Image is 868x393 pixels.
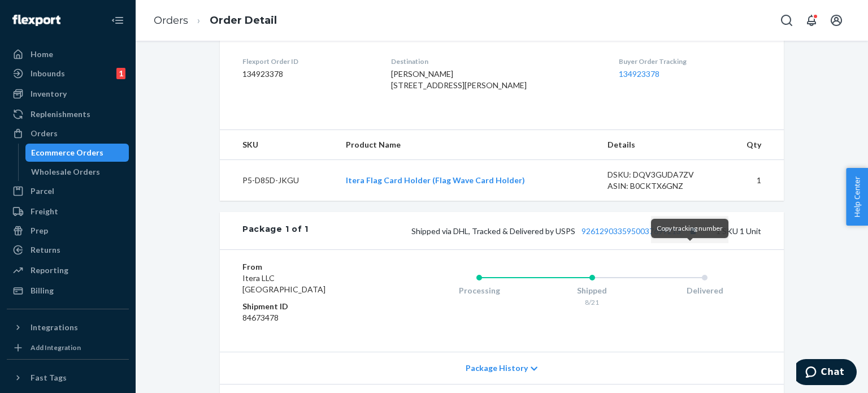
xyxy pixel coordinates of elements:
[648,285,761,296] div: Delivered
[242,312,377,323] dd: 84673478
[598,130,723,160] th: Details
[242,261,377,273] dt: From
[7,241,129,259] a: Returns
[31,49,53,60] div: Home
[145,4,286,37] ol: breadcrumbs
[800,9,823,32] button: Open notifications
[536,297,649,307] div: 8/21
[116,68,125,79] div: 1
[31,322,78,333] div: Integrations
[607,169,714,180] div: DSKU: DQV3GUDA7ZV
[309,223,761,238] div: 1 SKU 1 Unit
[7,341,129,355] a: Add Integration
[619,57,761,66] dt: Buyer Order Tracking
[31,343,81,352] div: Add Integration
[31,265,68,276] div: Reporting
[242,301,377,312] dt: Shipment ID
[775,9,798,32] button: Open Search Box
[722,160,784,201] td: 1
[242,57,373,66] dt: Flexport Order ID
[25,163,129,181] a: Wholesale Orders
[154,14,188,27] a: Orders
[7,282,129,300] a: Billing
[7,85,129,103] a: Inventory
[31,147,103,158] div: Ecommerce Orders
[210,14,277,27] a: Order Detail
[7,45,129,63] a: Home
[337,130,598,160] th: Product Name
[31,244,60,256] div: Returns
[391,69,527,90] span: [PERSON_NAME] [STREET_ADDRESS][PERSON_NAME]
[7,261,129,279] a: Reporting
[7,202,129,221] a: Freight
[31,166,100,178] div: Wholesale Orders
[7,182,129,200] a: Parcel
[242,223,309,238] div: Package 1 of 1
[220,130,337,160] th: SKU
[31,285,54,296] div: Billing
[722,130,784,160] th: Qty
[7,124,129,142] a: Orders
[619,69,659,79] a: 134923378
[31,128,58,139] div: Orders
[7,105,129,123] a: Replenishments
[31,372,67,383] div: Fast Tags
[12,15,60,26] img: Flexport logo
[846,168,868,226] button: Help Center
[220,160,337,201] td: P5-D85D-JKGU
[423,285,536,296] div: Processing
[536,285,649,296] div: Shipped
[657,224,723,232] span: Copy tracking number
[7,64,129,83] a: Inbounds1
[796,359,857,387] iframe: Opens a widget where you can chat to one of our agents
[31,68,65,79] div: Inbounds
[346,175,525,185] a: Itera Flag Card Holder (Flag Wave Card Holder)
[31,206,58,217] div: Freight
[466,362,528,374] span: Package History
[31,109,90,120] div: Replenishments
[31,88,67,100] div: Inventory
[607,180,714,192] div: ASIN: B0CKTX6GNZ
[106,9,129,32] button: Close Navigation
[411,226,700,236] span: Shipped via DHL, Tracked & Delivered by USPS
[7,318,129,336] button: Integrations
[25,144,129,162] a: Ecommerce Orders
[31,185,54,197] div: Parcel
[391,57,601,66] dt: Destination
[581,226,681,236] a: 9261290335950037699213
[7,222,129,240] a: Prep
[242,273,325,294] span: Itera LLC [GEOGRAPHIC_DATA]
[31,225,48,236] div: Prep
[7,369,129,387] button: Fast Tags
[825,9,848,32] button: Open account menu
[242,68,373,80] dd: 134923378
